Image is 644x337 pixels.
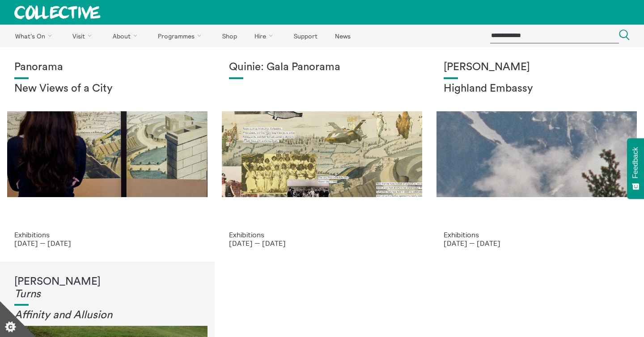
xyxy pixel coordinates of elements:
[247,25,284,47] a: Hire
[100,310,112,320] em: on
[444,239,630,247] p: [DATE] — [DATE]
[229,61,415,74] h1: Quinie: Gala Panorama
[14,310,100,320] em: Affinity and Allusi
[14,239,200,247] p: [DATE] — [DATE]
[229,239,415,247] p: [DATE] — [DATE]
[14,276,200,300] h1: [PERSON_NAME]
[444,231,630,239] p: Exhibitions
[627,138,644,199] button: Feedback - Show survey
[327,25,358,47] a: News
[214,25,245,47] a: Shop
[14,61,200,74] h1: Panorama
[7,25,63,47] a: What's On
[150,25,213,47] a: Programmes
[105,25,148,47] a: About
[14,83,200,95] h2: New Views of a City
[14,231,200,239] p: Exhibitions
[631,147,640,178] span: Feedback
[286,25,325,47] a: Support
[215,47,429,261] a: Josie Vallely Quinie: Gala Panorama Exhibitions [DATE] — [DATE]
[65,25,103,47] a: Visit
[14,289,41,299] em: Turns
[229,231,415,239] p: Exhibitions
[444,83,630,95] h2: Highland Embassy
[429,47,644,261] a: Solar wheels 17 [PERSON_NAME] Highland Embassy Exhibitions [DATE] — [DATE]
[444,61,630,74] h1: [PERSON_NAME]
